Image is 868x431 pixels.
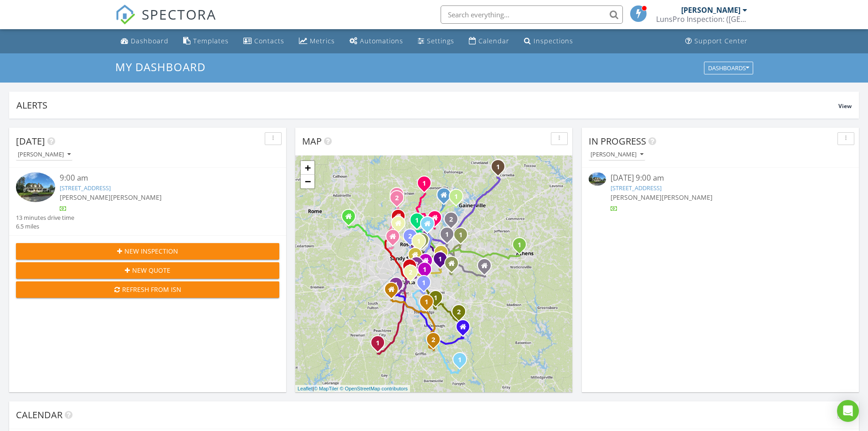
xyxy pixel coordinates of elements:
[415,254,421,260] div: 3031 Jefferson St., Atlanta GA 30341
[111,193,162,202] span: [PERSON_NAME]
[434,295,437,301] i: 1
[301,161,314,175] a: Zoom in
[431,337,435,343] i: 2
[520,33,577,50] a: Inspections
[589,149,645,161] button: [PERSON_NAME]
[454,194,458,200] i: 1
[438,256,442,263] i: 1
[417,239,421,245] i: 1
[498,166,503,172] div: 1307 Creasy Patch Rd, Cornelia, GA 30531
[444,195,449,200] div: 6395 Hampton Rock Lane, Cumming GA 30041
[439,250,443,256] i: 2
[409,270,412,276] i: 2
[427,36,454,45] div: Settings
[193,36,229,45] div: Templates
[415,261,418,268] i: 2
[611,184,662,192] a: [STREET_ADDRESS]
[346,33,407,50] a: Automations (Basic)
[132,265,170,275] span: New Quote
[131,36,169,45] div: Dashboard
[16,99,838,111] div: Alerts
[435,218,440,223] div: 3952 Trammel Dr., Cumming GA 30041
[427,223,433,229] div: 5174 McGinnis Ferry Road #136, Alpharetta GA 30005
[424,282,429,288] div: 3501 Shepherds Path, Decatur, GA 30034
[60,184,111,192] a: [STREET_ADDRESS]
[360,36,403,45] div: Automations
[589,172,606,185] img: 9358628%2Fcover_photos%2F1avZ7r9e63EoB1JTbHiY%2Fsmall.jpg
[425,299,428,306] i: 1
[117,33,172,50] a: Dashboard
[415,218,419,224] i: 1
[457,309,461,316] i: 2
[422,240,427,245] div: 6140 Rachel Rdg, Peachtree Corners, GA 30092
[394,282,398,288] i: 1
[115,59,205,74] span: My Dashboard
[518,242,521,249] i: 1
[611,193,662,202] span: [PERSON_NAME]
[397,197,402,203] div: 210 Hickory Bluffs Pkwy, Canton, GA 30114
[254,36,284,45] div: Contacts
[124,246,178,256] span: New Inspection
[459,232,462,239] i: 1
[449,217,453,223] i: 2
[681,5,740,15] div: [PERSON_NAME]
[414,33,458,50] a: Settings
[376,340,380,347] i: 1
[23,285,272,294] div: Refresh from ISN
[441,252,447,258] div: 288 Shire Way, Lawrenceville, GA 30044
[295,33,339,50] a: Metrics
[424,183,430,188] div: 65 Appalachee Ave #86, Dawsonville, GA 30534
[396,284,401,290] div: 3269 Dodson Dr, Atlanta, GA 30344
[436,297,441,303] div: 803 Bentley Hill Rd, Stockbridge, GA 30281
[16,149,72,161] button: [PERSON_NAME]
[694,36,748,45] div: Support Center
[441,5,623,24] input: Search everything...
[465,33,513,50] a: Calendar
[463,327,468,332] div: 284 Marina Circle, Jackson GA 30233
[422,181,426,187] i: 1
[417,220,422,225] div: 13895 Hopewell Rd, Alpharetta, GA 30004
[445,232,449,238] i: 1
[240,33,288,50] a: Contacts
[426,260,431,266] div: 1760 Oak Crest Ct, Tucker GA 30084
[16,262,279,279] button: New Quote
[16,213,74,222] div: 13 minutes drive time
[395,195,399,202] i: 2
[18,151,71,158] div: [PERSON_NAME]
[391,289,397,295] div: 4891 Heritage Cir, College Park GA 30349
[708,65,749,71] div: Dashboards
[393,236,398,242] div: 1794 Whitehall Ct. NE, Marietta GA 30066
[398,223,404,228] div: 707 Aroura Drive, Woodstock GA 30188
[459,312,464,317] div: 200 White Birch Dr, Covington, GA 30016
[16,243,279,260] button: New Inspection
[423,267,426,273] i: 1
[60,193,111,202] span: [PERSON_NAME]
[298,386,313,391] a: Leaflet
[115,5,135,25] img: The Best Home Inspection Software - Spectora
[425,269,430,275] div: 3909 S Creek Ct, Stone Mountain, GA 30083
[60,172,257,184] div: 9:00 am
[452,263,457,269] div: 3712 Zoey Lee Drive, Snellville GA 30039
[484,265,490,271] div: 418 Walton St, Monroe Georgia 30655
[838,102,852,110] span: View
[301,175,314,188] a: Zoom out
[310,36,335,45] div: Metrics
[440,259,446,264] div: 1595 Lake Lucerne Rd SW, Lilburn, GA 30047
[16,172,279,231] a: 9:00 am [STREET_ADDRESS] [PERSON_NAME][PERSON_NAME] 13 minutes drive time 6.5 miles
[16,172,55,202] img: 9358628%2Fcover_photos%2F1avZ7r9e63EoB1JTbHiY%2Fsmall.jpg
[16,281,279,298] button: Refresh from ISN
[433,339,439,345] div: 901 Parham Rd, Griffin, GA 30223
[456,196,462,202] div: 8755 Bayhill Dr, Gainesville, GA 30506
[314,386,339,391] a: © MapTiler
[451,219,457,224] div: 60 Stonehedge Dr, Buford, GA 30518
[591,151,643,158] div: [PERSON_NAME]
[460,359,465,365] div: 100 Indian Falls Dr, Forsyth, GA 31029
[180,33,232,50] a: Templates
[419,241,424,246] div: 2910 Coles Way, Atlanta, GA 30350
[422,280,426,286] i: 1
[16,222,74,231] div: 6.5 miles
[398,216,404,222] div: 2033 Fairway Crossing Drive, Woodstock GA 30188
[142,5,216,24] span: SPECTORA
[704,62,753,74] button: Dashboards
[656,15,747,24] div: LunsPro Inspection: (Atlanta)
